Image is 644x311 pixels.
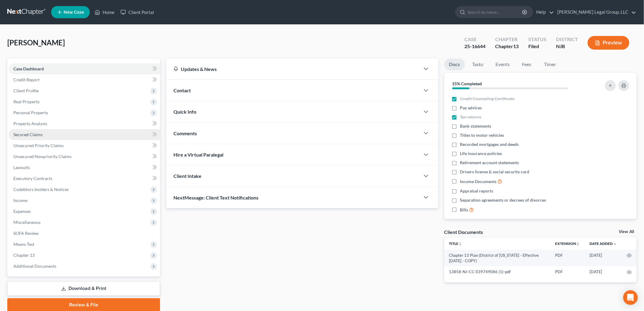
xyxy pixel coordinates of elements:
[556,36,578,43] div: District
[9,118,160,129] a: Property Analysis
[551,250,585,267] td: PDF
[13,242,34,247] span: Means Test
[460,123,492,129] span: Bank statements
[9,140,160,151] a: Unsecured Priority Claims
[576,242,580,246] i: unfold_more
[9,162,160,173] a: Lawsuits
[619,230,634,234] a: View All
[588,36,629,50] button: Preview
[464,36,485,43] div: Case
[444,266,551,277] td: 13858-NJ-CC-039749086 (1)-pdf
[13,209,31,214] span: Expenses
[13,220,40,225] span: Miscellaneous
[555,7,636,18] a: [PERSON_NAME] Legal Group, LLC
[9,63,160,74] a: Case Dashboard
[551,266,585,277] td: PDF
[460,150,502,157] span: Life insurance policies
[623,290,638,305] div: Open Intercom Messenger
[467,6,523,18] input: Search by name...
[13,231,39,236] span: SOFA Review
[444,229,483,235] div: Client Documents
[13,176,52,181] span: Executory Contracts
[9,129,160,140] a: Secured Claims
[444,250,551,267] td: Chapter 13 Plan (District of [US_STATE] - Effective [DATE] - COPY)
[7,38,65,47] span: [PERSON_NAME]
[13,253,35,258] span: Chapter 13
[464,43,485,50] div: 25-16644
[444,58,465,70] a: Docs
[460,96,515,102] span: Credit Counseling Certificate
[528,36,546,43] div: Status
[555,241,580,246] a: Extensionunfold_more
[585,250,622,267] td: [DATE]
[452,81,482,86] strong: 15% Completed
[13,121,47,126] span: Property Analysis
[173,195,258,200] span: NextMessage: Client Text Notifications
[460,141,519,147] span: Recorded mortgages and deeds
[173,66,413,72] div: Updates & News
[460,132,504,138] span: Titles to motor vehicles
[460,160,519,166] span: Retirement account statements
[173,173,201,179] span: Client Intake
[449,241,462,246] a: Titleunfold_more
[13,77,40,82] span: Credit Report
[92,7,117,18] a: Home
[13,263,56,269] span: Additional Documents
[13,110,48,115] span: Personal Property
[13,198,27,203] span: Income
[13,99,40,104] span: Real Property
[13,165,30,170] span: Lawsuits
[13,132,43,137] span: Secured Claims
[173,152,223,157] span: Hire a Virtual Paralegal
[9,173,160,184] a: Executory Contracts
[9,74,160,85] a: Credit Report
[460,105,482,111] span: Pay advices
[495,43,519,50] div: Chapter
[460,197,546,203] span: Separation agreements or decrees of divorces
[460,188,493,194] span: Appraisal reports
[460,114,481,120] span: Tax returns
[528,43,546,50] div: Filed
[9,151,160,162] a: Unsecured Nonpriority Claims
[173,109,196,115] span: Quick Info
[556,43,578,50] div: NJB
[585,266,622,277] td: [DATE]
[13,66,44,71] span: Case Dashboard
[590,241,617,246] a: Date Added expand_more
[460,178,497,185] span: Income Documents
[491,58,515,70] a: Events
[7,281,160,296] a: Download & Print
[495,36,519,43] div: Chapter
[13,187,69,192] span: Codebtors Insiders & Notices
[173,87,191,93] span: Contact
[13,143,64,148] span: Unsecured Priority Claims
[173,130,197,136] span: Comments
[9,228,160,239] a: SOFA Review
[13,88,39,93] span: Client Profile
[460,169,530,175] span: Drivers license & social security card
[117,7,157,18] a: Client Portal
[539,58,561,70] a: Timer
[467,58,488,70] a: Tasks
[534,7,554,18] a: Help
[13,154,72,159] span: Unsecured Nonpriority Claims
[513,43,519,49] span: 13
[614,242,617,246] i: expand_more
[460,207,468,213] span: Bills
[517,58,537,70] a: Fees
[64,10,84,15] span: New Case
[459,242,462,246] i: unfold_more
